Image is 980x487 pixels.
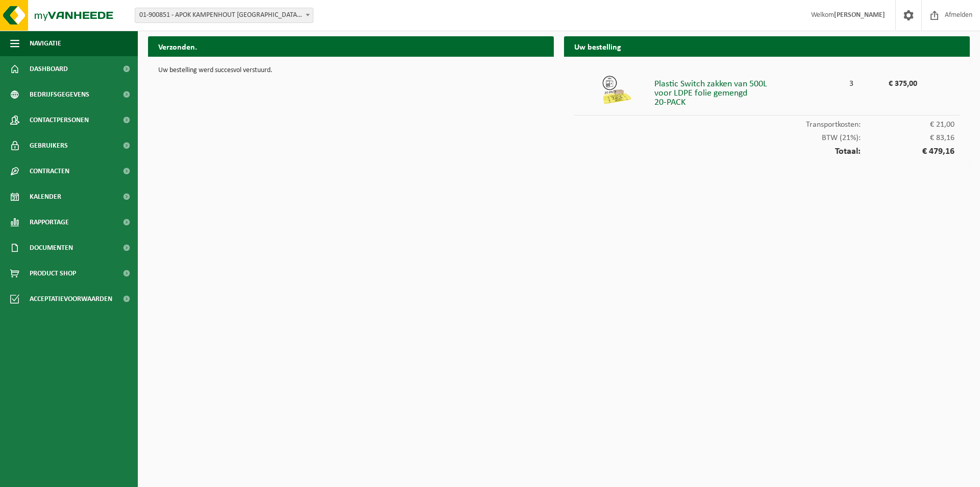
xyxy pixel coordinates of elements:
[30,210,69,235] span: Rapportage
[30,56,68,82] span: Dashboard
[834,11,885,19] strong: [PERSON_NAME]
[861,134,954,142] span: € 83,16
[30,82,89,107] span: Bedrijfsgegevens
[861,147,954,156] span: € 479,16
[30,184,61,210] span: Kalender
[30,261,76,286] span: Product Shop
[158,67,544,74] p: Uw bestelling werd succesvol verstuurd.
[30,158,69,184] span: Contracten
[602,75,632,105] img: 01-999964
[842,75,861,88] div: 3
[135,8,313,22] span: 01-900851 - APOK KAMPENHOUT NV - KAMPENHOUT
[148,36,554,56] h2: Verzonden.
[30,107,89,133] span: Contactpersonen
[574,142,960,156] div: Totaal:
[861,121,954,129] span: € 21,00
[135,8,313,23] span: 01-900851 - APOK KAMPENHOUT NV - KAMPENHOUT
[564,36,970,56] h2: Uw bestelling
[30,235,73,261] span: Documenten
[574,115,960,129] div: Transportkosten:
[654,75,842,107] div: Plastic Switch zakken van 500L voor LDPE folie gemengd 20-PACK
[574,129,960,142] div: BTW (21%):
[861,75,917,88] div: € 375,00
[30,31,61,56] span: Navigatie
[30,286,112,312] span: Acceptatievoorwaarden
[30,133,68,158] span: Gebruikers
